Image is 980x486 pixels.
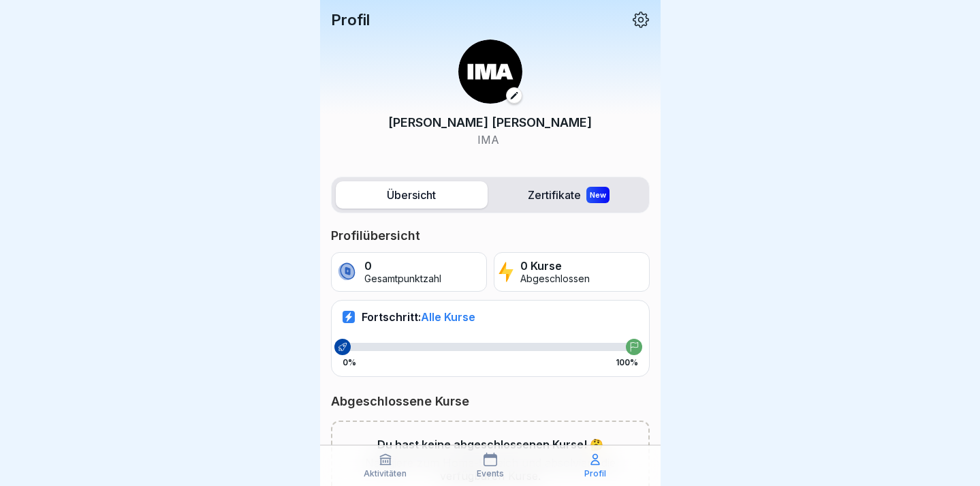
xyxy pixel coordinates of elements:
p: Events [477,469,504,479]
p: Du hast keine abgeschlossenen Kurse! 🤔 [377,438,603,451]
p: Aktivitäten [364,469,407,479]
img: ob9qbxrun5lyiocnmoycz79e.png [458,40,522,104]
p: Gesamtpunktzahl [364,273,441,285]
span: Alle Kurse [421,310,475,324]
p: [PERSON_NAME] [PERSON_NAME] [388,113,592,132]
img: coin.svg [336,260,358,284]
p: Fortschritt: [362,310,475,324]
p: Abgeschlossen [520,273,590,285]
img: lightning.svg [499,260,514,284]
p: 0% [343,358,356,367]
p: Profilübersicht [331,228,650,244]
div: New [586,187,610,203]
p: 0 Kurse [520,260,590,273]
label: Übersicht [336,181,488,209]
p: Profil [331,11,370,29]
p: 0 [364,260,441,273]
p: Abgeschlossene Kurse [331,393,650,410]
p: IMA [388,132,592,148]
p: 100% [616,358,638,367]
p: Profil [584,469,606,479]
label: Zertifikate [493,181,645,209]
